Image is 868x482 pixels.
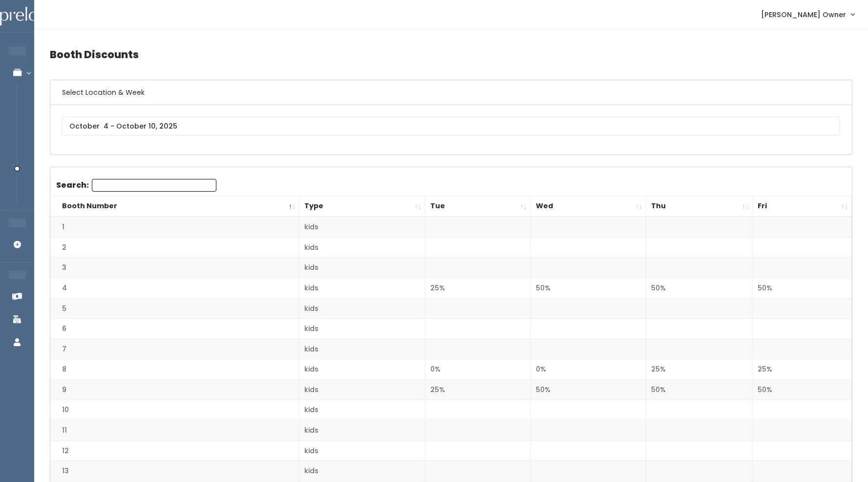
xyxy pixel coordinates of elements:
td: 0% [425,359,530,380]
td: kids [299,461,425,482]
th: Type: activate to sort column ascending [299,196,425,217]
td: kids [299,217,425,237]
td: 7 [50,339,299,359]
input: October 4 - October 10, 2025 [62,117,840,135]
td: 3 [50,258,299,278]
td: kids [299,278,425,298]
th: Thu: activate to sort column ascending [646,196,753,217]
td: kids [299,258,425,278]
td: 4 [50,278,299,298]
td: 25% [425,379,530,400]
td: 50% [530,379,646,400]
td: 10 [50,400,299,420]
td: 50% [753,379,852,400]
td: 12 [50,440,299,461]
td: kids [299,359,425,380]
td: 0% [530,359,646,380]
th: Fri: activate to sort column ascending [753,196,852,217]
td: 50% [530,278,646,298]
th: Tue: activate to sort column ascending [425,196,530,217]
td: 2 [50,237,299,258]
td: 50% [753,278,852,298]
td: 13 [50,461,299,482]
td: 9 [50,379,299,400]
label: Search: [56,179,216,192]
td: 50% [646,379,753,400]
td: 5 [50,298,299,319]
a: [PERSON_NAME] Owner [751,4,864,25]
td: 50% [646,278,753,298]
h6: Select Location & Week [50,80,852,105]
td: kids [299,420,425,441]
td: kids [299,298,425,319]
td: 1 [50,217,299,237]
th: Wed: activate to sort column ascending [530,196,646,217]
th: Booth Number: activate to sort column descending [50,196,299,217]
td: 6 [50,319,299,339]
td: 25% [646,359,753,380]
td: kids [299,379,425,400]
input: Search: [92,179,216,192]
td: 25% [753,359,852,380]
span: [PERSON_NAME] Owner [761,9,846,20]
td: kids [299,400,425,420]
h4: Booth Discounts [50,41,852,68]
td: kids [299,440,425,461]
td: kids [299,339,425,359]
td: kids [299,237,425,258]
td: 25% [425,278,530,298]
td: kids [299,319,425,339]
td: 8 [50,359,299,380]
td: 11 [50,420,299,441]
